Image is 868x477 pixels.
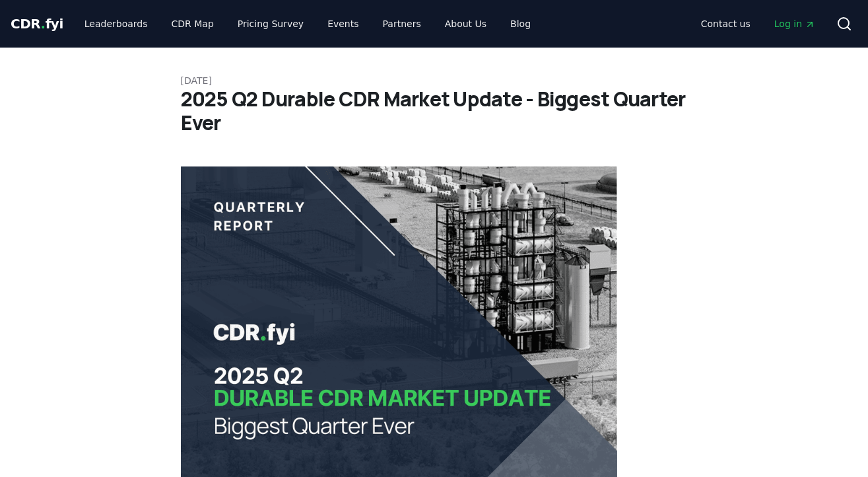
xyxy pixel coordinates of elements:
[764,12,826,36] a: Log in
[690,12,826,36] nav: Main
[227,12,314,36] a: Pricing Survey
[774,17,815,30] span: Log in
[500,12,541,36] a: Blog
[74,12,158,36] a: Leaderboards
[11,15,63,33] a: CDR.fyi
[317,12,369,36] a: Events
[181,87,688,135] h1: 2025 Q2 Durable CDR Market Update - Biggest Quarter Ever
[11,16,63,32] span: CDR fyi
[74,12,541,36] nav: Main
[434,12,497,36] a: About Us
[161,12,224,36] a: CDR Map
[181,74,688,87] p: [DATE]
[690,12,761,36] a: Contact us
[372,12,432,36] a: Partners
[41,16,46,32] span: .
